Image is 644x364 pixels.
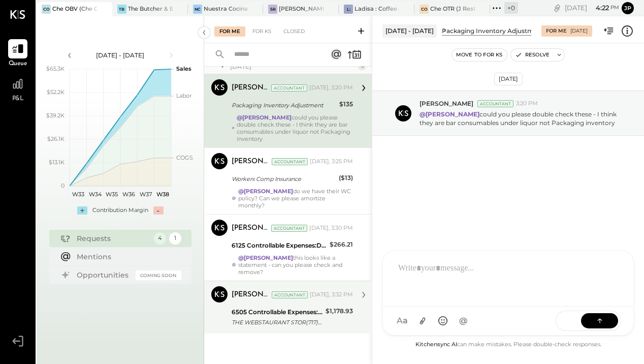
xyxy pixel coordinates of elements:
text: W36 [122,191,135,198]
text: W34 [88,191,102,198]
div: Che OTR (J Restaurant LLC) - Ignite [430,5,475,13]
div: [DATE] - [DATE] [77,51,164,59]
div: Workers Comp Insurance [232,174,336,184]
div: 6505 Controllable Expenses:General & Administrative Expenses:Accounting & Bookkeeping [232,307,323,317]
div: Nuestra Cocina LLC - [GEOGRAPHIC_DATA] [204,5,248,13]
div: 4 [154,232,166,245]
div: Accountant [272,158,308,165]
div: Accountant [272,291,308,298]
div: For Me [546,27,567,35]
button: Aa [393,312,411,330]
div: this looks like a statement - can you please check and remove? [238,254,353,276]
button: Move to for ks [452,49,507,61]
div: 6125 Controllable Expenses:Direct Operating Expenses:Restaurant Supplies [232,240,327,251]
div: [DATE] [494,73,523,85]
text: W37 [140,191,152,198]
strong: @[PERSON_NAME] [238,254,293,261]
div: + 0 [504,2,518,14]
a: P&L [1,74,35,104]
div: - [153,206,164,215]
div: [PERSON_NAME] [232,157,270,167]
text: W38 [156,191,169,198]
span: [PERSON_NAME] [420,99,473,108]
text: $13.1K [49,159,65,166]
div: copy link [552,3,562,13]
div: do we have their WC policy? Can we please amortize monthly? [238,188,353,209]
span: 3:20 PM [516,100,538,108]
div: TB [117,5,126,14]
div: Packaging Inventory Adjustment [232,100,336,110]
div: [DATE] [570,27,588,35]
div: Accountant [477,100,513,107]
div: [PERSON_NAME] [232,290,270,300]
div: [DATE] [230,62,356,71]
text: $26.1K [47,135,65,142]
div: SR [268,5,277,14]
div: For Me [214,26,245,37]
text: Labor [176,92,191,99]
text: W35 [106,191,118,198]
div: Packaging Inventory Adjustment [442,26,544,35]
div: Contribution Margin [92,206,148,215]
text: Sales [176,65,191,72]
div: 4 [358,62,366,70]
div: Requests [77,233,149,244]
p: could you please double check these - I think they are bar consumables under liquor not Packaging... [420,110,625,127]
div: For KS [247,26,276,37]
a: Queue [1,39,35,69]
div: The Butcher & Barrel (L Argento LLC) - [GEOGRAPHIC_DATA] [128,5,173,13]
div: Coming Soon [136,270,181,280]
span: a [403,316,408,326]
div: [DATE] [565,3,619,13]
div: Mentions [77,252,176,262]
text: COGS [176,154,193,161]
div: Che OBV (Che OBV LLC) - Ignite [52,5,97,13]
div: [PERSON_NAME] [232,223,269,233]
div: NC [193,5,202,14]
div: $1,178.93 [326,306,353,316]
strong: @[PERSON_NAME] [420,110,479,118]
div: [DATE], 3:25 PM [310,158,353,166]
div: Accountant [271,225,307,232]
div: [DATE] - [DATE] [382,24,437,37]
div: ($13) [339,173,353,183]
span: @ [459,316,468,326]
div: 1 [169,232,181,245]
div: Ladisa : Coffee at Lola's [355,5,399,13]
strong: @[PERSON_NAME] [237,114,292,121]
div: Closed [278,26,310,37]
span: Queue [9,59,27,69]
span: 4 : 22 [589,3,609,13]
strong: @[PERSON_NAME] [238,188,293,195]
button: @ [454,312,472,330]
span: SEND [556,308,581,334]
text: $65.3K [46,65,65,72]
div: THE WEBSTAURANT STOR(717)392-7472 PA [232,317,323,327]
div: $266.21 [330,239,353,250]
div: CO [420,5,429,14]
span: P&L [12,95,24,104]
button: Resolve [511,49,554,61]
text: $39.2K [46,112,65,119]
div: $135 [339,99,353,109]
div: [DATE], 3:32 PM [310,291,353,299]
div: Accountant [271,84,307,92]
div: + [77,206,87,215]
text: 0 [61,182,65,189]
div: CO [42,5,51,14]
text: $52.2K [47,88,65,96]
div: [PERSON_NAME]' Rooftop - Ignite [279,5,324,13]
div: could you please double check these - I think they are bar consumables under liquor not Packaging... [237,114,353,142]
span: pm [610,4,619,11]
div: [PERSON_NAME] [232,83,269,93]
div: Opportunities [77,270,131,280]
div: [DATE], 3:20 PM [309,84,353,92]
button: jp [622,2,634,14]
div: L: [344,5,353,14]
div: [DATE], 3:30 PM [309,224,353,232]
text: W33 [72,191,84,198]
